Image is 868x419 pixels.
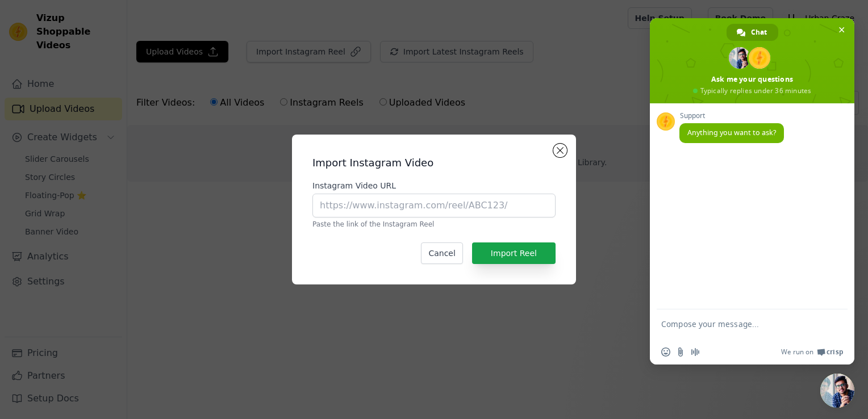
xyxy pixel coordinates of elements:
[687,128,776,137] span: Anything you want to ask?
[691,347,700,357] span: Audio message
[661,347,670,357] span: Insert an emoji
[679,112,784,120] span: Support
[472,242,556,264] button: Import Reel
[661,319,818,340] textarea: Compose your message...
[781,347,813,357] span: We run on
[553,144,567,157] button: Close modal
[827,347,843,357] span: Crisp
[312,180,556,191] label: Instagram Video URL
[727,24,778,41] div: Chat
[312,194,556,217] input: https://www.instagram.com/reel/ABC123/
[751,24,767,41] span: Chat
[312,220,556,229] p: Paste the link of the Instagram Reel
[820,374,854,408] div: Close chat
[836,24,848,36] span: Close chat
[676,347,685,357] span: Send a file
[781,347,843,357] a: We run onCrisp
[421,242,462,264] button: Cancel
[312,155,556,171] h2: Import Instagram Video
